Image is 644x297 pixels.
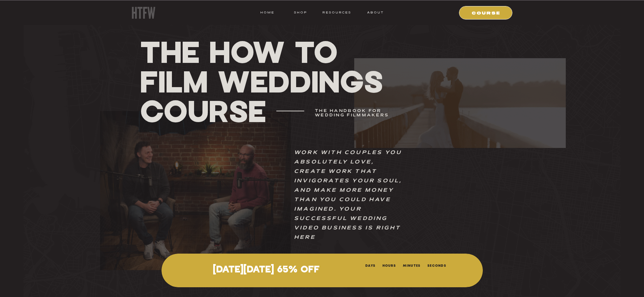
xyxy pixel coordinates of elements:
a: ABOUT [367,9,384,15]
p: [DATE][DATE] 65% OFF [177,265,355,275]
li: Days [365,262,375,268]
li: Seconds [427,262,446,268]
a: HOME [260,9,274,15]
li: Hours [382,262,396,268]
h1: THE How To Film Weddings Course [140,37,387,126]
a: shop [287,9,314,15]
a: COURSE [463,9,509,15]
i: Work with couples you absolutely love, create work that invigorates your soul, and make more mone... [294,150,402,240]
li: Minutes [403,262,421,268]
a: resources [320,9,351,15]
